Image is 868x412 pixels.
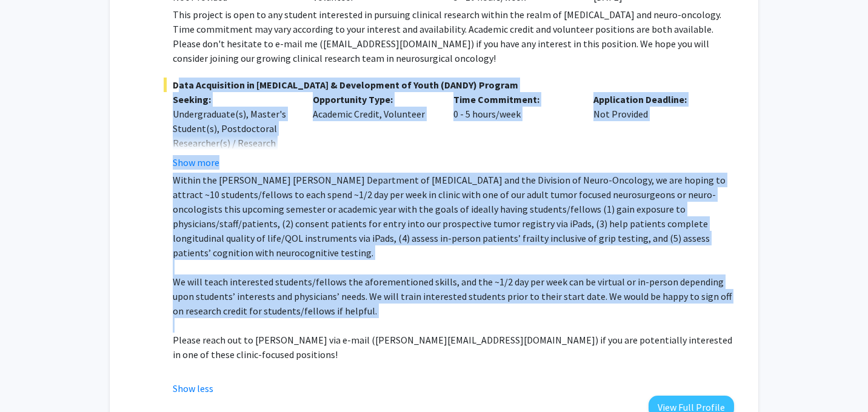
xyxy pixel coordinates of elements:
p: Application Deadline: [593,92,716,107]
div: Not Provided [584,92,725,170]
span: Data Acquisition in [MEDICAL_DATA] & Development of Youth (DANDY) Program [164,78,734,92]
p: Please reach out to [PERSON_NAME] via e-mail ([PERSON_NAME][EMAIL_ADDRESS][DOMAIN_NAME]) if you a... [173,333,734,362]
div: 0 - 5 hours/week [444,92,585,170]
button: Show more [173,155,219,170]
p: Opportunity Type: [313,92,435,107]
p: Within the [PERSON_NAME] [PERSON_NAME] Department of [MEDICAL_DATA] and the Division of Neuro-Onc... [173,173,734,260]
p: Time Commitment: [453,92,576,107]
p: Seeking: [173,92,295,107]
iframe: Chat [9,357,52,403]
div: This project is open to any student interested in pursuing clinical research within the realm of ... [173,7,734,65]
button: Show less [173,381,213,396]
div: Undergraduate(s), Master's Student(s), Postdoctoral Researcher(s) / Research Staff, Medical Resid... [173,107,295,179]
div: Academic Credit, Volunteer [304,92,444,170]
p: We will teach interested students/fellows the aforementioned skills, and the ~1/2 day per week ca... [173,274,734,318]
